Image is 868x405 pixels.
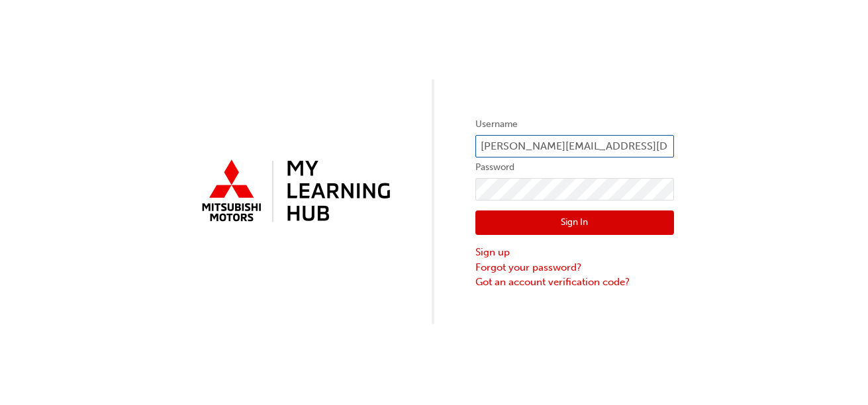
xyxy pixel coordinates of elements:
a: Sign up [475,245,674,260]
label: Password [475,159,674,175]
img: mmal [195,154,393,230]
label: Username [475,116,674,132]
button: Sign In [475,210,674,236]
a: Forgot your password? [475,260,674,275]
input: Username [475,135,674,157]
a: Got an account verification code? [475,275,674,290]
